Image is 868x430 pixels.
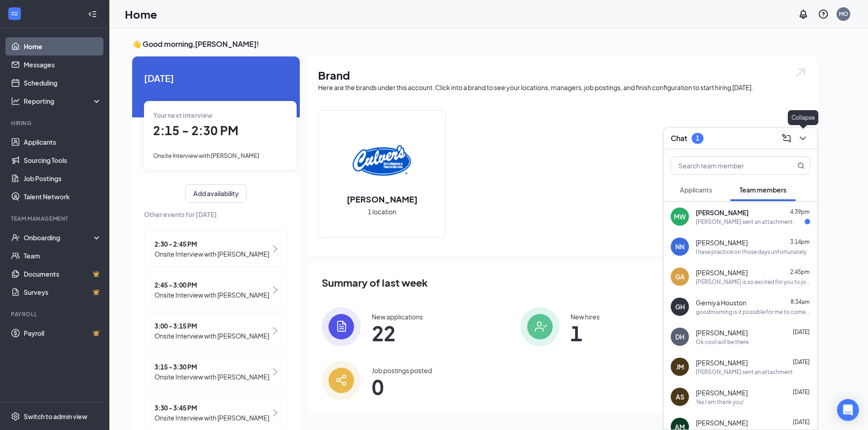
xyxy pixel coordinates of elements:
div: Hiring [11,119,100,127]
span: [DATE] [793,359,810,365]
img: icon [322,307,361,346]
button: Add availability [185,184,247,202]
span: 2:15 - 2:30 PM [153,123,238,138]
div: I have practice on those days unfortunately [696,248,806,256]
img: icon [520,307,560,346]
span: [DATE] [793,389,810,395]
img: icon [322,361,361,400]
span: 4:39pm [790,208,810,215]
a: DocumentsCrown [24,265,102,283]
span: Other events for [DATE] [144,209,288,219]
h1: Brand [318,67,806,83]
div: Payroll [11,310,100,318]
a: Messages [24,56,102,74]
span: 3:30 - 3:45 PM [154,403,269,413]
button: ComposeMessage [779,131,794,146]
span: 3:00 - 3:15 PM [154,321,269,331]
div: New applications [372,312,423,321]
span: [DATE] [144,71,288,85]
div: [PERSON_NAME] sent an attachment [696,368,793,376]
svg: MagnifyingGlass [797,162,805,169]
div: GA [675,272,685,281]
span: 2:45pm [790,268,810,275]
a: Team [24,247,102,265]
div: Reporting [24,96,102,106]
a: Home [24,37,102,56]
div: JM [676,362,684,371]
div: Yes I am thank you! [696,398,744,406]
div: GH [675,302,685,311]
svg: Notifications [798,9,809,20]
svg: Collapse [88,10,97,19]
div: Job postings posted [372,366,432,375]
a: Scheduling [24,74,102,92]
span: [PERSON_NAME] [696,358,748,367]
svg: ChevronDown [797,133,808,144]
div: MO [839,10,848,18]
span: 2:30 - 2:45 PM [154,239,269,249]
a: Job Postings [24,169,102,187]
span: Gerniya Houston [696,298,746,307]
div: AS [676,392,684,401]
input: Search team member [671,157,779,174]
span: [PERSON_NAME] [696,328,748,337]
span: [PERSON_NAME] [696,238,748,247]
span: [PERSON_NAME] [696,208,749,217]
div: Open Intercom Messenger [837,399,859,421]
h2: [PERSON_NAME] [338,193,426,205]
span: 3:15 - 3:30 PM [154,362,269,372]
a: PayrollCrown [24,324,102,342]
span: Applicants [680,186,712,194]
span: [DATE] [793,419,810,425]
span: Summary of last week [322,275,428,291]
span: 3:14pm [790,238,810,245]
div: Team Management [11,215,100,223]
span: [PERSON_NAME] [696,268,748,277]
div: [PERSON_NAME] is so excited for you to join our team! Do you know anyone else who might be intere... [696,278,810,286]
a: SurveysCrown [24,283,102,301]
span: Onsite Interview with [PERSON_NAME] [154,249,269,259]
span: Team members [740,186,786,194]
div: Switch to admin view [24,412,87,421]
div: Onboarding [24,233,94,242]
h1: Home [125,6,157,22]
a: Talent Network [24,187,102,206]
div: New hires [570,312,600,321]
span: [PERSON_NAME] [696,388,748,397]
div: DH [675,332,684,341]
div: 1 [696,134,699,142]
div: Here are the brands under this account. Click into a brand to see your locations, managers, job p... [318,83,806,92]
span: [DATE] [793,329,810,335]
span: Your next interview [153,111,212,119]
div: [PERSON_NAME] sent an attachment [696,218,793,226]
span: Onsite Interview with [PERSON_NAME] [154,290,269,300]
a: Applicants [24,133,102,151]
span: Onsite Interview with [PERSON_NAME] [154,372,269,382]
span: 1 [570,325,600,341]
svg: ComposeMessage [781,133,792,144]
svg: QuestionInfo [818,9,829,20]
span: 22 [372,325,423,341]
div: MW [674,212,686,221]
img: Culver's [353,132,411,190]
svg: UserCheck [11,233,20,242]
svg: Settings [11,412,20,421]
h3: Chat [671,133,687,143]
h3: 👋 Good morning, [PERSON_NAME] ! [132,39,817,49]
span: Onsite Interview with [PERSON_NAME] [153,152,259,159]
span: 1 location [368,207,396,217]
span: 0 [372,379,432,395]
div: NN [675,242,684,251]
div: Ok cool will be there [696,338,749,346]
a: Sourcing Tools [24,151,102,169]
div: goodmorning is it possible for me to come in at 1 [DATE] instead of 12.. just so i can sit thru f... [696,308,810,316]
span: [PERSON_NAME] [696,418,748,427]
button: ChevronDown [796,131,810,146]
span: 8:34am [791,298,810,305]
img: open.6027fd2a22e1237b5b06.svg [795,67,806,78]
span: Onsite Interview with [PERSON_NAME] [154,413,269,423]
span: Onsite Interview with [PERSON_NAME] [154,331,269,341]
div: Collapse [788,110,818,125]
span: 2:45 - 3:00 PM [154,280,269,290]
svg: WorkstreamLogo [10,9,19,18]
